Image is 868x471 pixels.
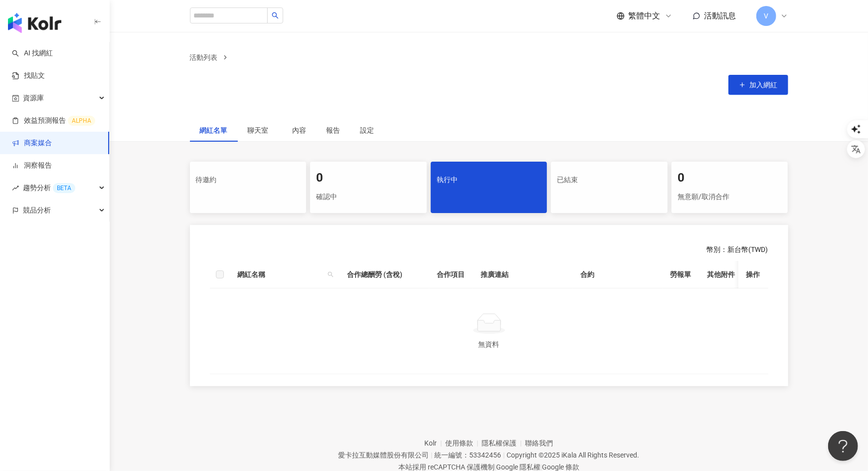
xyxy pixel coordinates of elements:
[663,261,699,288] th: 勞報單
[327,125,341,136] div: 報告
[699,261,789,288] th: 其他附件
[360,125,374,136] div: 設定
[12,48,53,58] a: searchAI 找網紅
[316,189,421,206] div: 確認中
[222,339,756,350] div: 無資料
[8,13,61,33] img: logo
[200,125,228,136] div: 網紅名單
[525,439,553,447] a: 聯絡我們
[12,116,95,126] a: 效益預測報告ALPHA
[507,451,640,459] div: Copyright © 2025 All Rights Reserved.
[293,125,307,136] div: 內容
[557,172,662,189] div: 已結束
[542,463,579,471] a: Google 條款
[828,431,858,461] iframe: Help Scout Beacon - Open
[12,185,19,192] span: rise
[540,463,542,471] span: |
[23,87,44,109] span: 資源庫
[425,439,446,447] a: Kolr
[431,451,433,459] span: |
[12,161,52,171] a: 洞察報告
[340,261,429,288] th: 合作總酬勞 (含稅)
[23,199,51,222] span: 競品分析
[23,177,75,199] span: 趨勢分析
[704,11,736,20] span: 活動訊息
[728,75,788,95] button: 加入網紅
[496,463,540,471] a: Google 隱私權
[446,439,482,447] a: 使用條款
[12,138,52,148] a: 商案媒合
[678,189,782,206] div: 無意願/取消合作
[678,170,782,187] div: 0
[12,71,45,81] a: 找貼文
[573,261,663,288] th: 合約
[248,127,273,134] span: 聊天室
[750,81,778,89] span: 加入網紅
[738,261,768,288] th: 操作
[326,267,336,282] span: search
[238,269,324,280] span: 網紅名稱
[562,451,577,459] a: iKala
[629,10,661,21] span: 繁體中文
[764,10,768,21] span: V
[339,451,429,459] div: 愛卡拉互動媒體股份有限公司
[272,12,279,19] span: search
[495,463,496,471] span: |
[188,52,220,63] a: 活動列表
[504,451,505,459] span: |
[437,172,541,189] div: 執行中
[53,183,75,193] div: BETA
[210,245,768,255] div: 幣別 ： 新台幣 ( TWD )
[481,269,565,280] div: 推廣連結
[328,271,334,277] span: search
[435,451,502,459] div: 統一編號：53342456
[316,170,421,187] div: 0
[196,172,301,189] div: 待邀約
[482,439,525,447] a: 隱私權保護
[429,261,473,288] th: 合作項目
